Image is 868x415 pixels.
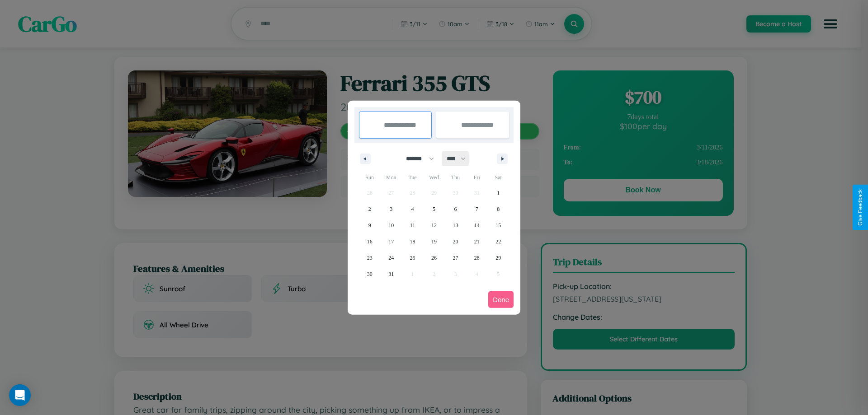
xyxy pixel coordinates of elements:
[453,233,458,250] span: 20
[495,250,501,266] span: 29
[388,250,394,266] span: 24
[474,233,480,250] span: 21
[368,217,371,233] span: 9
[402,217,423,233] button: 11
[368,201,371,217] span: 2
[402,233,423,250] button: 18
[497,201,500,217] span: 8
[367,266,373,282] span: 30
[423,201,444,217] button: 5
[359,266,380,282] button: 30
[466,233,487,250] button: 21
[488,250,509,266] button: 29
[445,201,466,217] button: 6
[431,233,437,250] span: 19
[402,170,423,185] span: Tue
[390,201,392,217] span: 3
[445,170,466,185] span: Thu
[411,201,414,217] span: 4
[410,250,415,266] span: 25
[474,250,480,266] span: 28
[466,250,487,266] button: 28
[488,201,509,217] button: 8
[466,217,487,233] button: 14
[380,266,401,282] button: 31
[857,189,863,226] div: Give Feedback
[423,170,444,185] span: Wed
[367,233,373,250] span: 16
[445,250,466,266] button: 27
[380,233,401,250] button: 17
[380,170,401,185] span: Mon
[488,233,509,250] button: 22
[359,170,380,185] span: Sun
[453,250,458,266] span: 27
[495,233,501,250] span: 22
[380,250,401,266] button: 24
[367,250,373,266] span: 23
[359,201,380,217] button: 2
[359,250,380,266] button: 23
[488,185,509,201] button: 1
[476,201,478,217] span: 7
[431,250,437,266] span: 26
[466,170,487,185] span: Fri
[474,217,480,233] span: 14
[380,217,401,233] button: 10
[423,217,444,233] button: 12
[488,170,509,185] span: Sat
[423,250,444,266] button: 26
[410,233,415,250] span: 18
[410,217,415,233] span: 11
[495,217,501,233] span: 15
[359,217,380,233] button: 9
[466,201,487,217] button: 7
[402,201,423,217] button: 4
[388,266,394,282] span: 31
[488,217,509,233] button: 15
[454,201,457,217] span: 6
[388,217,394,233] span: 10
[445,217,466,233] button: 13
[380,201,401,217] button: 3
[433,201,435,217] span: 5
[402,250,423,266] button: 25
[488,291,514,308] button: Done
[388,233,394,250] span: 17
[9,384,31,406] div: Open Intercom Messenger
[431,217,437,233] span: 12
[359,233,380,250] button: 16
[423,233,444,250] button: 19
[497,185,500,201] span: 1
[453,217,458,233] span: 13
[445,233,466,250] button: 20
